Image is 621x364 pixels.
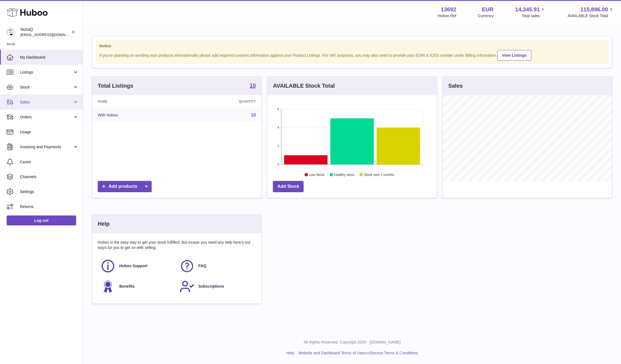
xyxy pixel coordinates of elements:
span: 115,896.00 [580,6,608,13]
h3: Sales [448,82,463,90]
div: Huboo Ref [438,13,456,19]
a: 10 [250,83,256,89]
a: Service Terms & Conditions [370,351,418,355]
h3: Help [98,220,110,228]
a: 10 [251,113,256,117]
div: Currency [478,13,494,19]
a: Help [286,351,294,355]
span: Cases [20,159,79,165]
th: Name [92,95,181,108]
a: View Listings [497,50,531,61]
span: My Dashboard [20,55,79,60]
a: Benefits [100,279,174,294]
span: Subscriptions [198,284,224,289]
span: AVAILABLE Stock Total [568,13,614,19]
h3: Total Listings [98,82,133,90]
span: 14,345.91 [515,6,540,13]
img: log@nutraq.com [7,28,15,36]
a: Log out [7,215,76,225]
text: 6 [278,107,279,111]
a: FAQ [180,259,253,274]
span: Total sales [521,13,546,19]
text: Low Stock [309,173,325,177]
h3: AVAILABLE Stock Total [273,82,335,90]
strong: Notice [99,43,605,49]
p: All Rights Reserved. Copyright 2025 - [DOMAIN_NAME] [87,340,617,345]
td: With Huboo [92,108,181,122]
span: Sales [20,100,73,105]
text: 0 [278,163,279,166]
text: Stock over 2 months [364,173,394,177]
strong: 13692 [441,6,456,13]
a: Add products [98,181,152,192]
text: 2 [278,144,279,148]
a: Huboo Support [100,259,174,274]
span: FAQ [198,263,206,269]
p: Huboo is the easy way to get your stock fulfilled. But incase you need any help here's our ways f... [98,240,256,250]
span: Returns [20,204,79,209]
text: 4 [278,126,279,129]
div: NutraQ [20,27,70,37]
span: Huboo Support [119,263,148,269]
text: Healthy stock [334,173,355,177]
th: Quantity [181,95,261,108]
a: Add Stock [273,181,304,192]
span: Settings [20,189,79,194]
span: Listings [20,70,73,75]
div: If you're planning on sending your products internationally please add required customs informati... [99,49,605,61]
a: Subscriptions [180,279,253,294]
span: Invoicing and Payments [20,144,73,150]
strong: EUR [482,6,493,13]
li: and [296,350,418,356]
a: 115,896.00 AVAILABLE Stock Total [568,6,614,19]
span: Benefits [119,284,134,289]
a: Website and Dashboard Terms of Use [298,351,364,355]
a: 14,345.91 Total sales [515,6,546,19]
span: Stock [20,85,73,90]
strong: 10 [250,83,256,88]
span: Orders [20,115,73,120]
span: Channels [20,174,79,180]
span: [EMAIL_ADDRESS][DOMAIN_NAME] [20,32,81,37]
span: Usage [20,129,79,135]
